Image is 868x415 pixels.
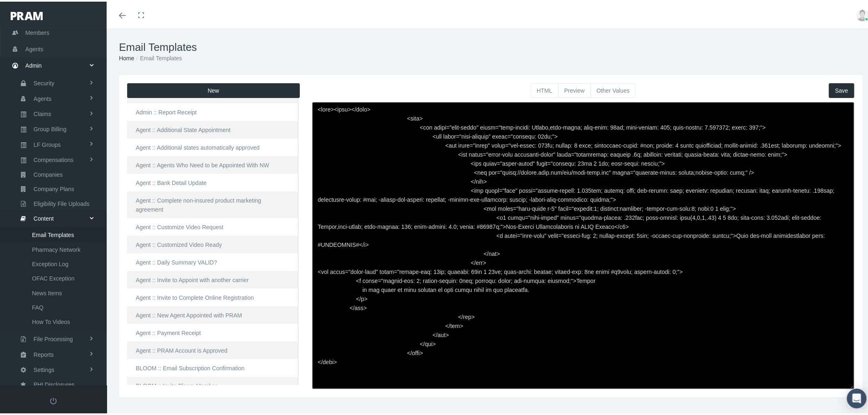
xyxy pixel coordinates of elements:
[34,105,51,119] span: Claims
[127,322,299,340] a: Agent :: Payment Receipt
[127,155,299,172] a: Agent :: Agents Who Need to be Appointed With NW
[34,90,52,104] span: Agents
[127,375,299,393] a: BLOOM :: Invite Bloom Member
[34,121,66,135] span: Group Billing
[127,82,300,96] button: New
[127,252,299,269] a: Agent :: Daily Summary VALID?
[32,255,69,269] span: Exception Log
[127,102,299,119] a: Admin :: Report Receipt
[127,234,299,252] a: Agent :: Customized Video Ready
[32,299,43,313] span: FAQ
[119,53,134,60] a: Home
[127,217,299,234] a: Agent :: Customize Video Request
[34,210,54,224] span: Content
[127,340,299,358] a: Agent :: PRAM Account is Approved
[25,40,43,55] span: Agents
[34,346,54,360] span: Reports
[34,195,89,209] span: Eligibility File Uploads
[127,305,299,322] a: Agent :: New Agent Appointed with PRAM
[127,137,299,155] a: Agent :: Additional states automatically approved
[34,331,73,344] span: File Processing
[34,180,74,194] span: Company Plans
[32,285,62,299] span: News Items
[32,241,80,255] span: Pharmacy Network
[134,52,182,61] li: Email Templates
[32,313,70,327] span: How To Videos
[531,82,559,96] button: HTML
[558,82,591,96] button: Preview
[127,172,299,190] a: Agent :: Bank Detail Update
[127,269,299,287] a: Agent :: Invite to Appoint with another carrier
[829,82,854,96] button: Save
[531,82,636,96] div: Basic example
[34,376,75,390] span: PHI Disclosures
[127,287,299,305] a: Agent :: Invite to Complete Online Registration
[34,151,73,165] span: Compensations
[847,387,867,407] div: Open Intercom Messenger
[25,56,42,72] span: Admin
[34,166,63,180] span: Companies
[25,23,49,39] span: Members
[127,190,299,217] a: Agent :: Complete non-insured product marketing agreement
[32,270,75,284] span: OFAC Exception
[34,136,61,150] span: LF Groups
[591,82,636,96] button: Other Values
[11,10,43,18] img: PRAM_20_x_78.png
[119,39,863,52] h1: Email Templates
[127,119,299,137] a: Agent :: Additional State Appointment
[34,75,55,89] span: Security
[32,226,74,240] span: Email Templates
[34,361,55,375] span: Settings
[127,358,299,375] a: BLOOM :: Email Subscription Confirmation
